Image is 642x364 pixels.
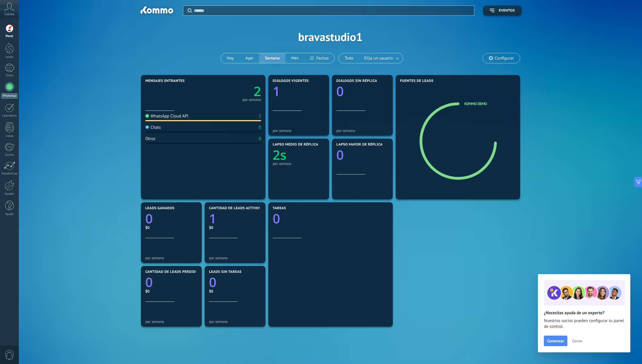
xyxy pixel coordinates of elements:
[145,206,175,210] span: Leads ganados
[209,273,217,291] text: 0
[259,53,285,63] button: Semana
[258,113,261,119] div: 2
[273,161,325,166] div: por semana
[1,172,18,176] div: Estadísticas
[1,153,18,157] div: Correo
[495,56,514,61] span: Configurar
[273,79,309,83] span: Diálogos vigentes
[1,34,18,38] div: Panel
[273,128,325,133] div: por semana
[145,210,153,227] text: 0
[544,310,624,316] h2: ¿Necesitas ayuda de un experto?
[209,319,261,324] div: por semana
[483,5,521,16] button: Eventos
[285,53,305,63] button: Mes
[1,114,18,118] div: Calendario
[1,192,18,196] div: Ajustes
[400,79,434,83] span: Fuentes de leads
[359,53,403,63] button: Elija un usuario
[145,210,197,227] a: 0
[145,225,197,230] div: $0
[209,289,261,294] div: $0
[258,136,261,141] div: 0
[273,146,287,164] text: 2s
[336,143,382,147] span: Lapso mayor de réplica
[209,270,241,274] span: Leads sin tareas
[339,53,359,63] button: Todo
[544,318,624,330] span: Nuestros socios pueden configurar tu panel de control.
[254,82,261,100] text: 2
[242,98,261,101] div: por semana
[1,93,18,99] div: WhatsApp
[544,336,567,346] button: Comenzar
[240,53,259,63] button: Ayer
[145,136,155,141] div: Otros
[1,55,18,59] div: Leads
[145,289,197,294] div: $0
[145,270,200,274] span: Cantidad de leads perdidos
[145,273,153,291] text: 0
[209,210,217,227] text: 1
[1,134,18,138] div: Listas
[145,114,149,118] img: WhatsApp Cloud API
[209,225,261,230] div: $0
[305,53,334,63] button: Fechas
[203,82,261,100] a: 2
[336,128,388,133] div: por semana
[145,319,197,324] div: por semana
[221,53,240,63] button: Hoy
[1,74,18,78] div: Chats
[1,212,18,216] div: Ayuda
[209,210,261,227] a: 1
[145,273,197,291] a: 0
[145,113,188,119] div: WhatsApp Cloud API
[145,125,161,130] div: Chats
[145,125,149,129] img: Chats
[209,256,261,260] div: por semana
[258,125,261,130] div: 0
[464,101,487,106] a: Kommo Demo
[273,82,280,100] text: 1
[273,206,286,210] span: Tareas
[273,143,318,147] span: Lapso medio de réplica
[363,54,394,62] span: Elija un usuario
[5,12,14,16] span: Cuenta
[336,79,377,83] span: Diálogos sin réplica
[145,79,185,83] span: Mensajes entrantes
[572,339,582,343] span: Cerrar
[209,273,261,291] a: 0
[209,206,261,210] span: Cantidad de leads activos
[336,82,344,100] text: 0
[273,210,388,227] a: 0
[336,146,344,164] text: 0
[273,210,280,227] text: 0
[499,9,515,13] span: Eventos
[547,339,564,343] span: Comenzar
[145,256,197,260] div: por semana
[569,337,585,345] button: Cerrar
